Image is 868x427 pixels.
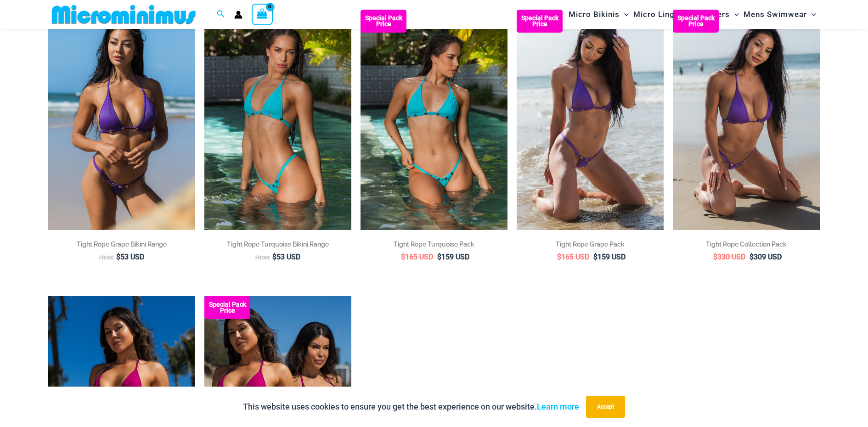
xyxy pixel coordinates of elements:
span: $ [750,253,754,261]
bdi: 330 USD [713,253,745,261]
bdi: 165 USD [557,253,589,261]
a: Tight Rope Turquoise Bikini Range [204,240,351,252]
b: Special Pack Price [673,15,719,27]
bdi: 53 USD [272,253,300,261]
span: $ [437,253,441,261]
h2: Tight Rope Turquoise Bikini Range [204,240,351,249]
img: Tight Rope Grape 319 Tri Top 4212 Micro Bottom 01 [673,10,820,230]
a: Tight Rope Turquoise 319 Tri Top 4228 Thong Bottom 02 Tight Rope Turquoise 319 Tri Top 4228 Thong... [361,10,507,230]
span: $ [593,253,597,261]
a: Search icon link [217,9,225,20]
a: Tight Rope Grape 319 Tri Top 4212 Micro Bottom 05Tight Rope Grape 319 Tri Top 4212 Micro Bottom 0... [48,10,195,230]
h2: Tight Rope Turquoise Pack [361,240,507,249]
b: Special Pack Price [517,15,563,27]
span: $ [557,253,561,261]
a: Learn more [537,402,579,411]
a: Tight Rope Turquoise Pack [361,240,507,252]
bdi: 159 USD [593,253,626,261]
h2: Tight Rope Grape Pack [517,240,664,249]
b: Special Pack Price [204,302,250,314]
a: View Shopping Cart, empty [252,4,273,25]
img: Tight Rope Grape 319 Tri Top 4212 Micro Bottom 03 [517,10,664,230]
span: Micro Bikinis [569,3,620,26]
span: Mens Swimwear [744,3,807,26]
span: Menu Toggle [807,3,816,26]
a: Account icon link [234,11,242,19]
button: Accept [586,396,625,418]
img: MM SHOP LOGO FLAT [48,4,199,25]
a: Tight Rope Collection Pack [673,240,820,252]
bdi: 309 USD [750,253,782,261]
nav: Site Navigation [565,1,820,28]
a: Tight Rope Grape Pack [517,240,664,252]
span: $ [713,253,717,261]
a: Tight Rope Turquoise 319 Tri Top 4228 Thong Bottom 03Tight Rope Turquoise 319 Tri Top 4228 Thong ... [204,10,351,230]
a: Tight Rope Grape 319 Tri Top 4212 Micro Bottom 01 Tight Rope Turquoise 319 Tri Top 4228 Thong Bot... [673,10,820,230]
span: $ [401,253,405,261]
span: Menu Toggle [620,3,629,26]
bdi: 165 USD [401,253,433,261]
a: Tight Rope Grape 319 Tri Top 4212 Micro Bottom 02 Tight Rope Grape 319 Tri Top 4212 Micro Bottom ... [517,10,664,230]
span: Micro Lingerie [633,3,689,26]
a: Tight Rope Grape Bikini Range [48,240,195,252]
a: OutersMenu ToggleMenu Toggle [701,3,741,26]
bdi: 159 USD [437,253,469,261]
span: Menu Toggle [689,3,699,26]
h2: Tight Rope Grape Bikini Range [48,240,195,249]
h2: Tight Rope Collection Pack [673,240,820,249]
img: Tight Rope Grape 319 Tri Top 4212 Micro Bottom 05 [48,10,195,230]
span: From: [99,255,114,261]
b: Special Pack Price [361,15,406,27]
span: Outers [704,3,730,26]
span: $ [116,253,120,261]
a: Mens SwimwearMenu ToggleMenu Toggle [741,3,818,26]
img: Tight Rope Turquoise 319 Tri Top 4228 Thong Bottom 02 [361,10,507,230]
p: This website uses cookies to ensure you get the best experience on our website. [243,400,579,414]
bdi: 53 USD [116,253,144,261]
a: Micro BikinisMenu ToggleMenu Toggle [566,3,631,26]
span: $ [272,253,276,261]
span: Menu Toggle [730,3,739,26]
a: Micro LingerieMenu ToggleMenu Toggle [631,3,701,26]
span: From: [255,255,270,261]
img: Tight Rope Turquoise 319 Tri Top 4228 Thong Bottom 03 [204,10,351,230]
